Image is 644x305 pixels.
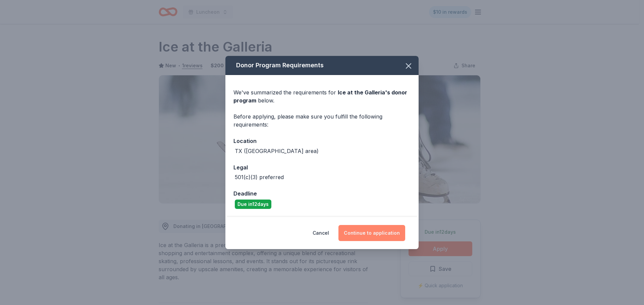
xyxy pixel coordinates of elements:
[233,189,411,198] div: Deadline
[233,137,411,145] div: Location
[235,147,319,155] div: TX ([GEOGRAPHIC_DATA] area)
[233,88,411,104] div: We've summarized the requirements for below.
[233,163,411,172] div: Legal
[233,112,411,129] div: Before applying, please make sure you fulfill the following requirements:
[235,200,271,209] div: Due in 12 days
[338,225,405,241] button: Continue to application
[235,173,284,181] div: 501(c)(3) preferred
[313,225,329,241] button: Cancel
[225,56,419,75] div: Donor Program Requirements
